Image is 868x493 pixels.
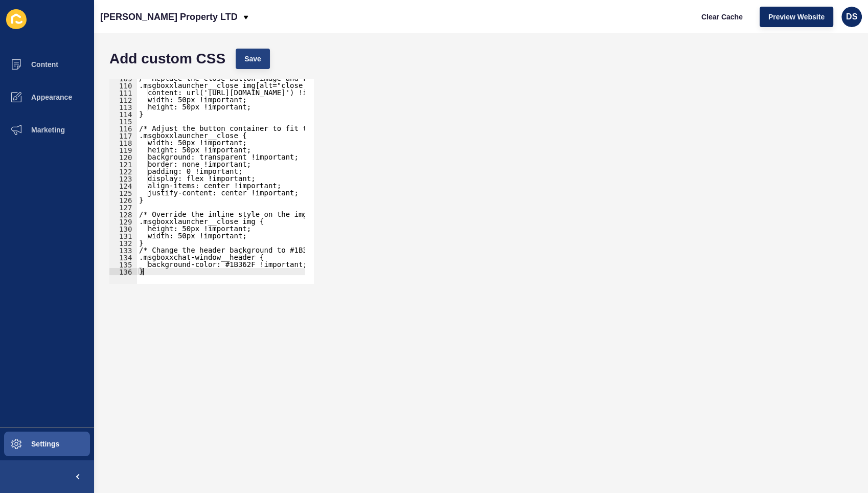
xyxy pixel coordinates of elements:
[109,211,137,218] div: 128
[109,132,137,139] div: 117
[109,82,137,89] div: 110
[109,125,137,132] div: 116
[109,89,137,96] div: 111
[109,218,137,225] div: 129
[109,225,137,232] div: 130
[109,182,137,189] div: 124
[109,110,137,118] div: 114
[100,4,238,30] p: [PERSON_NAME] Property LTD
[109,139,137,146] div: 118
[109,261,137,268] div: 135
[109,103,137,110] div: 113
[701,12,743,22] span: Clear Cache
[109,161,137,168] div: 121
[693,7,751,27] button: Clear Cache
[109,239,137,246] div: 132
[244,54,261,64] span: Save
[109,189,137,196] div: 125
[846,12,857,22] span: DS
[109,246,137,254] div: 133
[109,204,137,211] div: 127
[109,118,137,125] div: 115
[109,196,137,204] div: 126
[109,146,137,153] div: 119
[109,268,137,275] div: 136
[109,153,137,161] div: 120
[768,12,825,22] span: Preview Website
[109,168,137,175] div: 122
[109,254,137,261] div: 134
[109,96,137,103] div: 112
[109,175,137,182] div: 123
[109,54,225,64] h1: Add custom CSS
[236,49,270,69] button: Save
[109,232,137,239] div: 131
[760,7,833,27] button: Preview Website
